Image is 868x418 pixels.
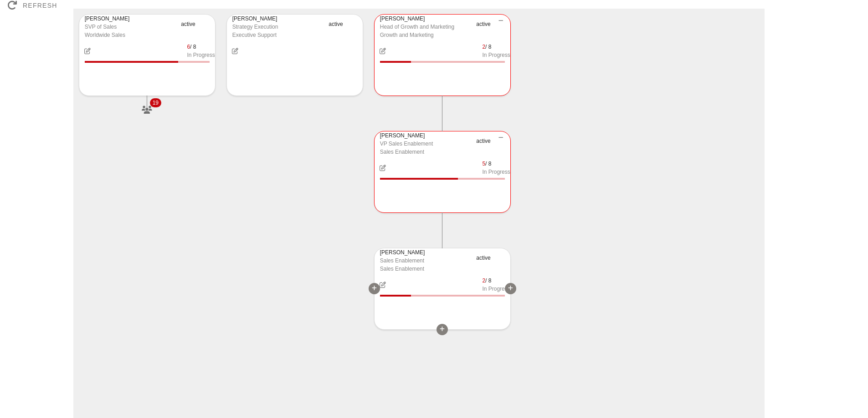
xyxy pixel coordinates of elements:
[232,15,324,23] div: [PERSON_NAME]
[380,140,471,148] div: VP Sales Enablement
[482,168,510,176] div: In Progress
[35,58,82,64] div: Domain Overview
[380,248,471,257] div: [PERSON_NAME]
[187,43,215,51] div: / 8
[101,58,154,64] div: Keywords by Traffic
[150,98,161,107] span: Badge
[476,248,510,278] div: active
[85,23,176,31] div: SVP of Sales
[25,57,32,65] img: tab_domain_overview_orange.svg
[15,24,22,31] img: website_grey.svg
[380,31,471,39] div: Growth and Marketing
[85,31,176,39] div: Worldwide Sales
[482,43,510,51] div: / 8
[329,15,363,45] div: active
[482,277,485,284] span: 2
[476,15,510,45] div: active
[187,44,190,50] span: 6
[85,15,176,23] div: [PERSON_NAME]
[91,57,98,65] img: tab_keywords_by_traffic_grey.svg
[482,44,485,50] span: 2
[482,277,510,285] div: / 8
[380,131,471,140] div: [PERSON_NAME]
[181,15,215,45] div: active
[232,23,324,31] div: Strategy Execution
[187,51,215,59] div: In Progress
[380,148,471,156] div: Sales Enablement
[24,24,100,31] div: Domain: [DOMAIN_NAME]
[380,265,471,273] div: Sales Enablement
[380,257,471,265] div: Sales Enablement
[232,31,324,39] div: Executive Support
[380,15,471,23] div: [PERSON_NAME]
[482,161,485,167] span: 5
[476,131,510,161] div: active
[380,23,471,31] div: Head of Growth and Marketing
[26,15,45,22] div: v 4.0.25
[482,51,510,59] div: In Progress
[482,160,510,168] div: / 8
[482,285,510,293] div: In Progress
[15,15,22,22] img: logo_orange.svg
